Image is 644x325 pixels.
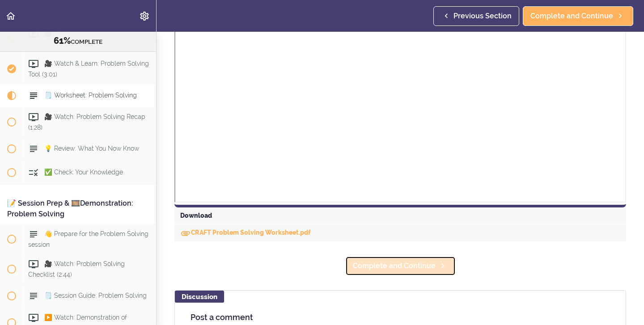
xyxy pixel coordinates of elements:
span: 61% [54,35,71,46]
div: Discussion [175,291,224,303]
a: DownloadCRAFT Problem Solving Worksheet.pdf [180,229,311,236]
h4: Post a comment [191,313,610,322]
span: ✅ Check: Your Knowledge [44,169,123,176]
span: 🗒️ Session Guide: Problem Solving [44,292,147,299]
svg: Back to course curriculum [5,11,16,21]
span: 🎥 Watch: Problem Solving Recap (1:28) [28,113,145,131]
svg: Settings Menu [139,11,150,21]
span: Complete and Continue [353,261,436,271]
div: Download [174,207,626,224]
span: 🎥 Watch: Problem Solving Checklist (2:44) [28,260,125,278]
svg: Download [180,228,191,239]
a: Previous Section [433,6,519,26]
a: Complete and Continue [345,256,456,276]
span: 🎥 Watch & Learn: Problem Solving Tool (3:01) [28,60,149,77]
a: Complete and Continue [523,6,633,26]
span: 💡 Review: What You Now Know [44,145,139,152]
div: COMPLETE [11,35,145,47]
span: Previous Section [453,11,512,21]
span: 👋 Prepare for the Problem Solving session [28,230,148,248]
span: 🗒️ Worksheet: Problem Solving [44,92,137,99]
span: Complete and Continue [530,11,613,21]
